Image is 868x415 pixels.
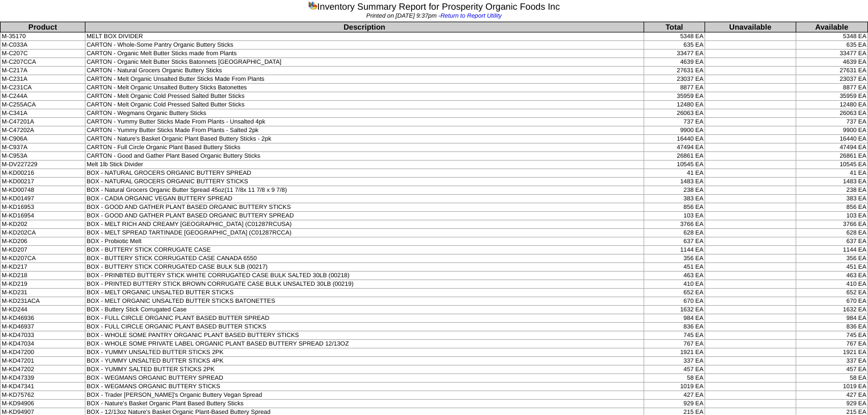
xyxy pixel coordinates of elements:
td: 3766 EA [644,220,705,229]
th: Description [85,22,644,32]
td: 3766 EA [796,220,867,229]
td: M-C47201A [1,118,85,126]
td: 451 EA [796,263,867,272]
td: BOX - MELT ORGANIC UNSALTED BUTTER STICKS [85,289,644,297]
td: BOX - FULL CIRCLE ORGANIC PLANT BASED BUTTER STICKS [85,323,644,331]
td: 4639 EA [644,58,705,67]
td: 12480 EA [644,101,705,109]
td: 652 EA [644,289,705,297]
td: M-KD00217 [1,178,85,186]
td: 745 EA [796,331,867,340]
td: M-KD219 [1,280,85,289]
td: 1483 EA [796,178,867,186]
td: 26861 EA [644,152,705,161]
td: CARTON - Full Circle Organic Plant Based Buttery Sticks [85,143,644,152]
td: M-DV227229 [1,161,85,169]
td: M-C937A [1,143,85,152]
td: M-C033A [1,41,85,50]
td: 737 EA [796,118,867,126]
td: M-C231CA [1,84,85,92]
td: 767 EA [644,340,705,348]
td: CARTON - Melt Organic Cold Pressed Salted Butter Sticks [85,101,644,109]
td: 856 EA [644,203,705,212]
td: M-KD46936 [1,314,85,323]
td: 16440 EA [644,135,705,143]
td: 41 EA [644,169,705,178]
td: 26063 EA [644,109,705,118]
td: M-KD16953 [1,203,85,212]
td: M-C231A [1,75,85,84]
td: M-KD47200 [1,348,85,357]
td: M-KD47341 [1,383,85,391]
td: M-KD94906 [1,400,85,408]
td: BOX - Probiotic Melt [85,237,644,246]
td: 670 EA [644,297,705,306]
td: M-KD47339 [1,374,85,383]
td: 5348 EA [796,32,867,41]
td: 457 EA [644,365,705,374]
td: CARTON - Good and Gather Plant Based Organic Buttery Sticks [85,152,644,161]
td: 427 EA [644,391,705,400]
td: BOX - GOOD AND GATHER PLANT BASED ORGANIC BUTTERY SPREAD [85,212,644,220]
td: 836 EA [796,323,867,331]
td: 635 EA [796,41,867,50]
td: 1921 EA [796,348,867,357]
td: 23037 EA [796,75,867,84]
td: BOX - MELT ORGANIC UNSALTED BUTTER STICKS BATONETTES [85,297,644,306]
td: 58 EA [644,374,705,383]
td: BOX - BUTTERY STICK CORRUGATED CASE CANADA 6550 [85,254,644,263]
td: M-C906A [1,135,85,143]
td: BOX - PRINTED BUTTERY STICK BROWN CORRUGATE CASE BULK UNSALTED 30LB (00219) [85,280,644,289]
td: BOX - YUMMY UNSALTED BUTTER STICKS 2PK [85,348,644,357]
td: 27631 EA [644,67,705,75]
td: 1632 EA [644,306,705,314]
td: M-KD231ACA [1,297,85,306]
td: M-35170 [1,32,85,41]
td: M-C341A [1,109,85,118]
td: CARTON - Whole-Some Pantry Organic Buttery Sticks [85,41,644,50]
th: Available [796,22,867,32]
td: CARTON - Melt Organic Unsalted Butter Sticks Made From Plants [85,75,644,84]
td: 41 EA [796,169,867,178]
td: BOX - Nature's Basket Organic Plant Based Buttery Sticks [85,400,644,408]
td: M-C217A [1,67,85,75]
td: M-C244A [1,92,85,101]
td: BOX - FULL CIRCLE ORGANIC PLANT BASED BUTTER SPREAD [85,314,644,323]
td: CARTON - Melt Organic Cold Pressed Salted Butter Sticks [85,92,644,101]
td: 16440 EA [796,135,867,143]
td: M-KD231 [1,289,85,297]
td: BOX - WEGMANS ORGANIC BUTTERY SPREAD [85,374,644,383]
td: CARTON - Yummy Butter Sticks Made From Plants - Unsalted 4pk [85,118,644,126]
td: CARTON - Wegmans Organic Buttery Sticks [85,109,644,118]
td: 10545 EA [796,161,867,169]
td: 628 EA [644,229,705,237]
td: BOX - BUTTERY STICK CORRUGATED CASE BULK 5LB (00217) [85,263,644,272]
th: Product [1,22,85,32]
td: BOX - WEGMANS ORGANIC BUTTERY STICKS [85,383,644,391]
td: 383 EA [796,195,867,203]
td: BOX - NATURAL GROCERS ORGANIC BUTTERY SPREAD [85,169,644,178]
td: M-KD202CA [1,229,85,237]
td: M-KD16954 [1,212,85,220]
td: BOX - NATURAL GROCERS ORGANIC BUTTERY STICKS [85,178,644,186]
td: 337 EA [796,357,867,365]
td: BOX - Buttery Stick Corrugated Case [85,306,644,314]
td: 451 EA [644,263,705,272]
td: 856 EA [796,203,867,212]
td: M-KD207 [1,246,85,254]
td: 1632 EA [796,306,867,314]
td: CARTON - Yummy Butter Sticks Made From Plants - Salted 2pk [85,126,644,135]
td: 929 EA [644,400,705,408]
td: M-C953A [1,152,85,161]
td: Melt 1lb Stick Divider [85,161,644,169]
td: 4639 EA [796,58,867,67]
td: 635 EA [644,41,705,50]
td: 47494 EA [644,143,705,152]
td: BOX - GOOD AND GATHER PLANT BASED ORGANIC BUTTERY STICKS [85,203,644,212]
td: 103 EA [644,212,705,220]
td: CARTON - Organic Melt Butter Sticks Batonnets [GEOGRAPHIC_DATA] [85,58,644,67]
td: 47494 EA [796,143,867,152]
td: 767 EA [796,340,867,348]
td: 356 EA [796,254,867,263]
td: M-C255ACA [1,101,85,109]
